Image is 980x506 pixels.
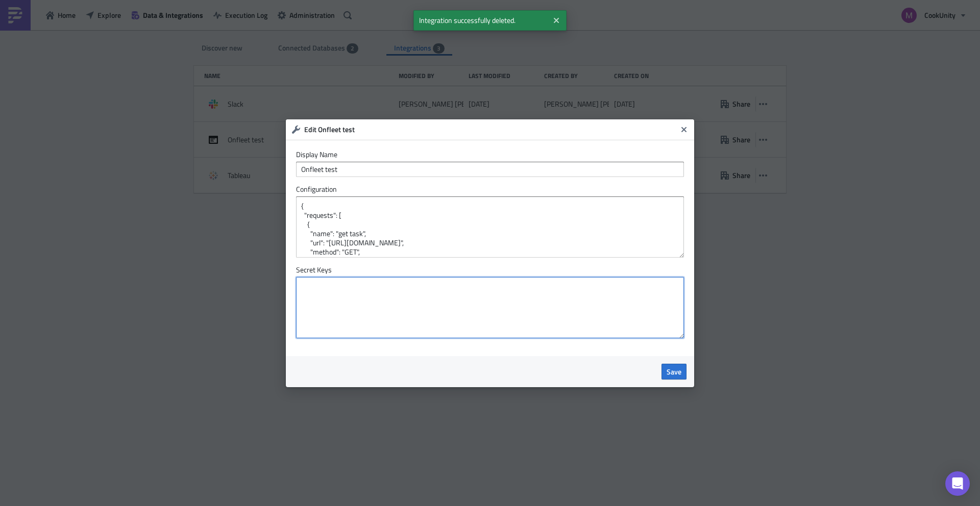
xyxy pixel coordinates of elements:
[549,13,564,28] button: Close
[304,125,677,134] h6: Edit Onfleet test
[413,10,549,31] span: Integration successfully deleted.
[676,122,692,137] button: Close
[296,185,684,194] label: Configuration
[296,162,684,177] input: Give it a name
[296,265,684,274] label: Secret Keys
[296,150,684,159] label: Display Name
[296,196,684,258] textarea: { "requests": [ { "name": "get task", "url": "[URL][DOMAIN_NAME]", "method": "GET", "headers": { ...
[667,366,681,377] span: Save
[661,364,687,380] button: Save
[945,471,970,496] div: Open Intercom Messenger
